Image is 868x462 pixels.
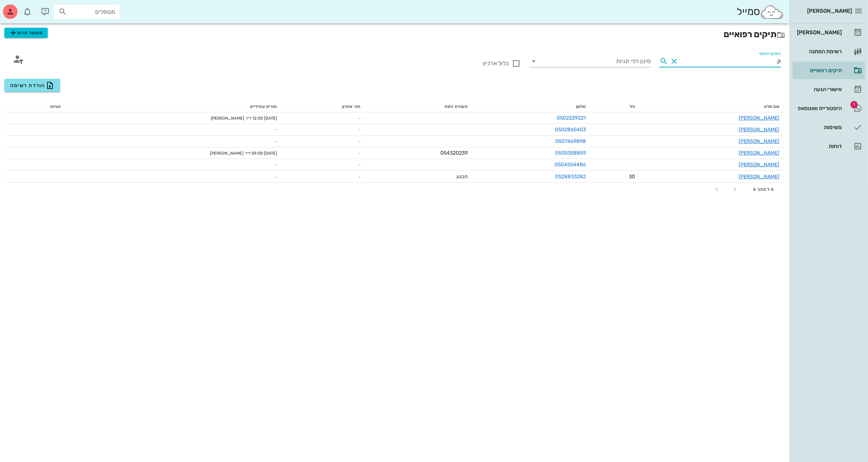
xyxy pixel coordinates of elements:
[795,105,842,111] div: היסטוריית וואטסאפ
[759,51,781,57] label: חיפוש חופשי
[630,104,635,109] span: גיל
[795,67,842,73] div: תיקים רפואיים
[275,139,277,144] small: -
[554,162,586,168] a: 0504554486
[22,6,26,10] span: תג
[557,115,586,121] a: 0502229221
[680,55,781,67] input: אפשר להקליד שם, טלפון, ת.ז...
[793,43,865,60] a: רשימת המתנה
[739,127,779,133] a: [PERSON_NAME]
[629,174,635,180] span: 30
[793,81,865,98] a: אישורי הגעה
[793,119,865,136] a: משימות
[4,28,48,38] button: מטופל חדש
[250,104,277,109] span: תורים עתידיים
[753,186,774,193] div: 1-6 מתוך 6
[739,138,779,144] a: [PERSON_NAME]
[211,116,277,121] small: [DATE] 12:00 ד״ר [PERSON_NAME]
[210,151,277,156] small: [DATE] 09:00 ד״ר [PERSON_NAME]
[529,55,651,67] div: סינון לפי תגיות
[359,116,361,121] small: -
[851,101,858,108] span: תג
[739,162,779,168] a: [PERSON_NAME]
[456,174,468,180] span: הכגע
[366,101,474,112] th: תעודת זהות
[807,8,852,14] span: [PERSON_NAME]
[737,4,784,20] div: סמייל
[793,137,865,155] a: דוחות
[555,174,586,180] a: 0528833282
[359,151,361,156] small: -
[739,115,779,121] a: [PERSON_NAME]
[10,81,54,90] span: הורדת רשימה
[399,60,509,67] label: כלול ארכיון
[793,100,865,117] a: תגהיסטוריית וואטסאפ
[641,101,785,112] th: שם מלא
[275,128,277,132] small: -
[275,163,277,167] small: -
[739,150,779,156] a: [PERSON_NAME]
[4,28,785,41] h2: תיקים רפואיים
[4,101,67,112] th: תגיות
[474,101,592,112] th: טלפון
[359,175,361,179] small: -
[592,101,641,112] th: גיל
[795,48,842,54] div: רשימת המתנה
[795,143,842,149] div: דוחות
[4,79,60,92] button: הורדת רשימה
[760,5,784,19] img: SmileCloud logo
[359,163,361,167] small: -
[67,101,283,112] th: תורים עתידיים
[359,128,361,132] small: -
[275,175,277,179] small: -
[9,50,28,69] button: חיפוש מתקדם
[795,124,842,130] div: משימות
[50,104,61,109] span: תגיות
[764,104,779,109] span: שם מלא
[670,57,678,66] button: Clear חיפוש חופשי
[359,139,361,144] small: -
[444,104,468,109] span: תעודת זהות
[555,150,586,156] a: 0505358859
[555,138,586,144] a: 0507469898
[795,86,842,92] div: אישורי הגעה
[795,30,842,35] div: [PERSON_NAME]
[440,150,468,156] span: 054320239
[793,24,865,41] a: [PERSON_NAME]
[283,101,366,112] th: תור אחרון
[793,62,865,79] a: תיקים רפואיים
[555,127,586,133] a: 0502865403
[576,104,586,109] span: טלפון
[342,104,361,109] span: תור אחרון
[739,174,779,180] a: [PERSON_NAME]
[9,28,43,37] span: מטופל חדש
